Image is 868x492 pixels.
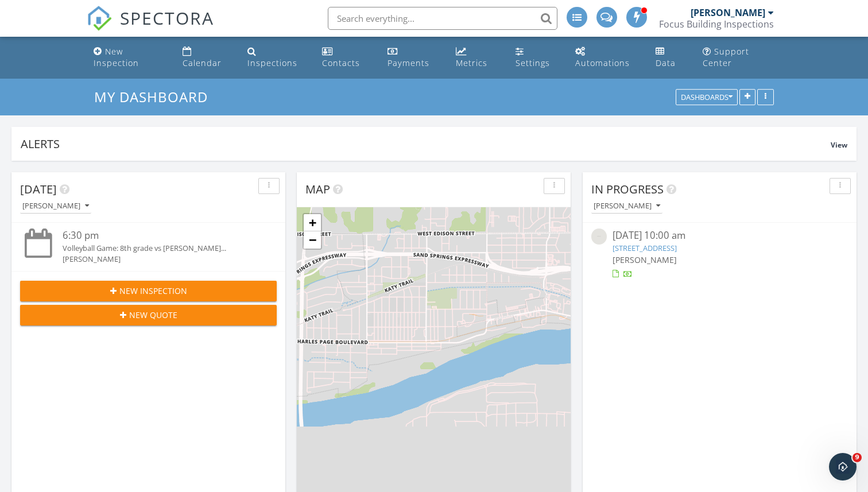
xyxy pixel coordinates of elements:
div: Contacts [322,57,360,68]
a: New Inspection [89,41,169,74]
img: streetview [591,228,607,244]
a: [STREET_ADDRESS] [613,243,677,253]
iframe: Intercom live chat [829,453,857,481]
a: Zoom out [304,231,321,249]
div: [PERSON_NAME] [691,7,765,18]
div: Alerts [21,136,831,152]
div: [PERSON_NAME] [63,254,255,265]
span: New Inspection [119,285,187,297]
div: Settings [516,57,550,68]
span: SPECTORA [120,6,214,30]
button: New Inspection [20,281,277,301]
a: Calendar [178,41,234,74]
div: Focus Building Inspections [659,18,774,30]
span: [DATE] [20,181,57,197]
div: [PERSON_NAME] [594,202,660,210]
div: Metrics [456,57,487,68]
button: [PERSON_NAME] [20,199,91,214]
button: [PERSON_NAME] [591,199,662,214]
span: Map [305,181,330,197]
a: Data [651,41,689,74]
a: Automations (Advanced) [571,41,641,74]
button: New Quote [20,305,277,326]
div: Automations [575,57,630,68]
a: Settings [511,41,561,74]
img: The Best Home Inspection Software - Spectora [87,6,112,31]
span: [PERSON_NAME] [613,254,677,265]
a: [DATE] 10:00 am [STREET_ADDRESS] [PERSON_NAME] [591,228,848,280]
div: Support Center [703,46,749,68]
div: [PERSON_NAME] [22,202,89,210]
a: Inspections [243,41,308,74]
div: Data [656,57,676,68]
button: Dashboards [676,90,738,106]
a: Contacts [317,41,374,74]
span: View [831,140,847,150]
div: [DATE] 10:00 am [613,228,827,243]
div: Payments [387,57,429,68]
span: New Quote [129,309,177,321]
span: 9 [852,453,862,462]
div: 6:30 pm [63,228,255,243]
div: Dashboards [681,94,733,102]
a: Payments [383,41,442,74]
div: New Inspection [94,46,139,68]
input: Search everything... [328,7,557,30]
a: SPECTORA [87,16,214,40]
span: In Progress [591,181,664,197]
div: Calendar [183,57,222,68]
a: Support Center [698,41,779,74]
div: Volleyball Game: 8th grade vs [PERSON_NAME]... [63,243,255,254]
a: My Dashboard [94,87,218,106]
a: Zoom in [304,214,321,231]
a: Metrics [451,41,502,74]
div: Inspections [247,57,297,68]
